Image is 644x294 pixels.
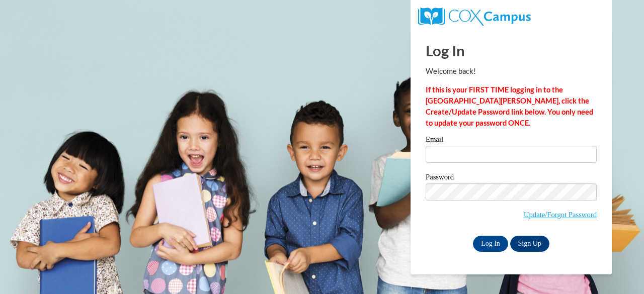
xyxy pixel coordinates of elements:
[426,66,597,77] p: Welcome back!
[426,40,597,61] h1: Log In
[510,236,549,252] a: Sign Up
[426,85,593,127] strong: If this is your FIRST TIME logging in to the [GEOGRAPHIC_DATA][PERSON_NAME], click the Create/Upd...
[418,8,531,26] img: COX Campus
[524,211,597,219] a: Update/Forgot Password
[426,173,597,183] label: Password
[426,136,597,146] label: Email
[473,236,508,252] input: Log In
